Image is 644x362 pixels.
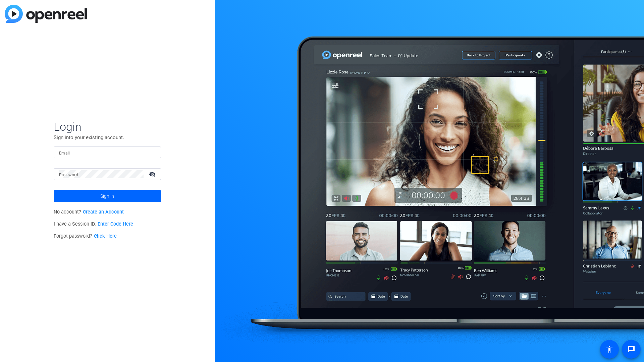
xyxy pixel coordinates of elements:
span: I have a Session ID. [54,221,133,227]
mat-label: Password [59,173,78,177]
a: Create an Account [83,209,124,215]
img: blue-gradient.svg [5,5,87,23]
mat-icon: visibility_off [145,169,161,179]
a: Click Here [94,233,117,239]
span: Sign in [100,188,114,204]
mat-icon: message [627,345,635,353]
button: Sign in [54,190,161,202]
p: Sign into your existing account. [54,134,161,141]
a: Enter Code Here [98,221,133,227]
input: Enter Email Address [59,148,156,157]
mat-label: Email [59,151,70,156]
span: Forgot password? [54,233,117,239]
mat-icon: accessibility [605,345,613,353]
span: No account? [54,209,124,215]
span: Login [54,120,161,134]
